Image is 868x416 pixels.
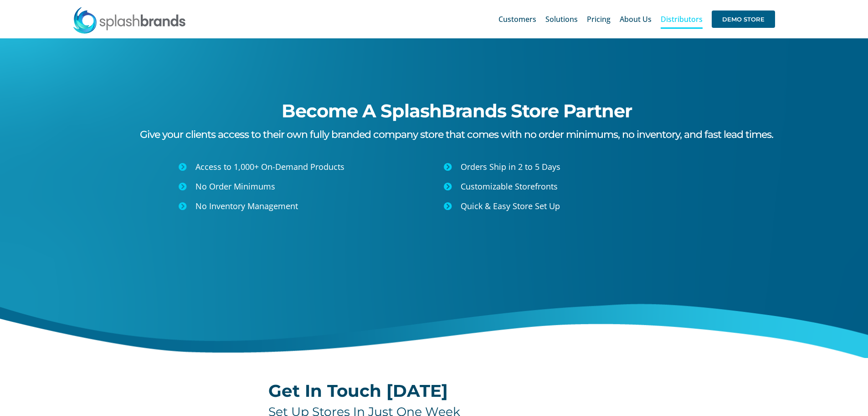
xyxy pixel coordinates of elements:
span: No Order Minimums [195,181,275,192]
span: Quick & Easy Store Set Up [461,200,560,211]
span: Pricing [587,16,611,23]
img: SplashBrands.com Logo [72,6,186,34]
span: About Us [620,16,652,23]
span: Orders Ship in 2 to 5 Days [461,161,560,172]
span: Customizable Storefronts [461,181,558,192]
span: No Inventory Management [195,200,298,211]
span: Give your clients access to their own fully branded company store that comes with no order minimu... [140,128,773,141]
h2: Get In Touch [DATE] [268,382,600,400]
a: Customers [498,5,536,34]
span: Customers [498,16,536,23]
span: Distributors [661,16,703,23]
span: Solutions [545,16,578,23]
span: DEMO STORE [712,11,775,28]
nav: Main Menu [498,5,775,34]
a: DEMO STORE [712,5,775,34]
a: Pricing [587,5,611,34]
span: Access to 1,000+ On-Demand Products [195,161,344,172]
span: Become A SplashBrands Store Partner [282,100,632,122]
a: Distributors [661,5,703,34]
